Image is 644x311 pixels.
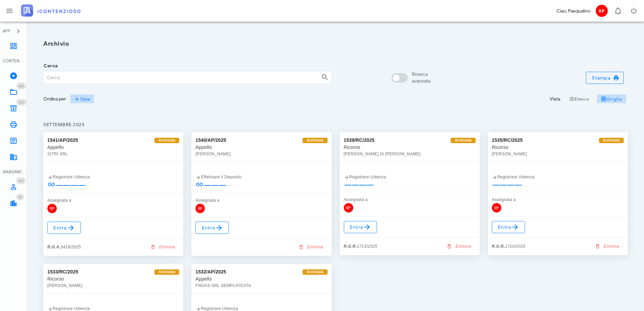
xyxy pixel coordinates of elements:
div: Ricorso [492,144,624,151]
div: [PERSON_NAME] Di [PERSON_NAME] [344,151,476,157]
span: 35 [18,195,22,199]
button: Data [70,94,94,104]
div: Registrare Udienza [47,174,179,180]
span: Elimina [151,244,175,250]
div: 1541/AP/2025 [47,136,78,144]
h1: Archivio [43,39,628,48]
div: Appello [195,275,327,282]
button: Stampa [586,72,624,84]
span: 285 [18,84,24,88]
span: Archiviata [307,269,323,275]
button: Elenco [564,94,594,104]
button: Elimina [295,242,328,252]
div: Registrare Udienza [344,174,476,180]
div: Vista [550,95,560,103]
div: [PERSON_NAME] [492,151,624,157]
button: RP [593,3,610,19]
div: Registrare Udienza [492,174,624,180]
span: Distintivo [16,194,24,200]
div: 1535/RC/2025 [492,136,523,144]
div: Assegnata a [47,197,179,204]
img: logo-text-2x.png [21,4,80,17]
button: Elimina [147,242,179,252]
span: RP [195,204,205,213]
span: RP [596,5,608,17]
div: Effettuare il Deposito [195,174,327,180]
span: Elimina [300,244,323,250]
span: Distintivo [16,99,26,106]
a: Entra [344,221,377,233]
span: Archiviata [307,138,323,143]
div: Ricerca avanzata [412,71,430,85]
a: Entra [492,221,525,233]
div: Assegnata a [492,196,624,203]
span: Archiviata [159,138,175,143]
span: Elenco [569,96,590,102]
span: Distintivo [16,83,26,89]
div: FNGAS SRL SEMPLIFICATA [195,282,327,289]
span: Entra [201,224,223,232]
a: Entra [195,222,229,234]
div: 5418/2025 [47,244,81,250]
span: Data [74,96,90,102]
div: Ricorso [47,275,179,282]
div: Appello [195,144,327,151]
div: [PERSON_NAME] [47,282,179,289]
div: [PERSON_NAME] [195,151,327,157]
div: 1533/RC/2025 [47,268,78,275]
span: Archiviata [159,269,175,275]
div: Ricorso [344,144,476,151]
span: 461 [18,179,24,183]
span: Distintivo [16,177,26,184]
span: Elimina [596,243,620,249]
a: Entra [47,222,81,234]
span: Archiviata [603,138,620,143]
span: Elimina [448,243,471,249]
strong: R.G.R. [492,244,505,249]
div: CONTENZIOSO [3,58,24,64]
span: 1221 [18,100,24,105]
div: 1713/2025 [344,243,377,250]
div: Assegnata a [195,197,327,204]
div: Appello [47,144,179,151]
span: Griglia [601,96,622,102]
span: Entra [498,223,520,231]
div: ANAGRAFICA [3,169,24,175]
div: 1539/RC/2025 [344,136,375,144]
strong: R.G.R. [344,244,357,249]
button: Elimina [444,242,476,251]
button: Distintivo [610,3,626,19]
h4: settembre 2025 [43,121,628,128]
div: 1710/2025 [492,243,525,250]
button: Elimina [592,242,624,251]
span: RP [492,203,501,213]
label: Cerca [42,63,58,69]
span: Entra [350,223,372,231]
span: RP [344,203,353,213]
strong: R.G.A. [47,245,61,249]
span: Entra [53,224,75,232]
span: Archiviata [455,138,471,143]
div: Ciao, Pasqualino [556,7,591,15]
input: Cerca [44,72,316,83]
div: SITRI SRL [47,151,179,157]
div: 1540/AP/2025 [195,136,226,144]
div: 1532/AP/2025 [195,268,226,275]
div: Ordina per [43,95,66,103]
button: Griglia [597,94,626,104]
span: RP [47,204,57,213]
div: Assegnata a [344,196,476,203]
span: Stampa [592,75,618,81]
